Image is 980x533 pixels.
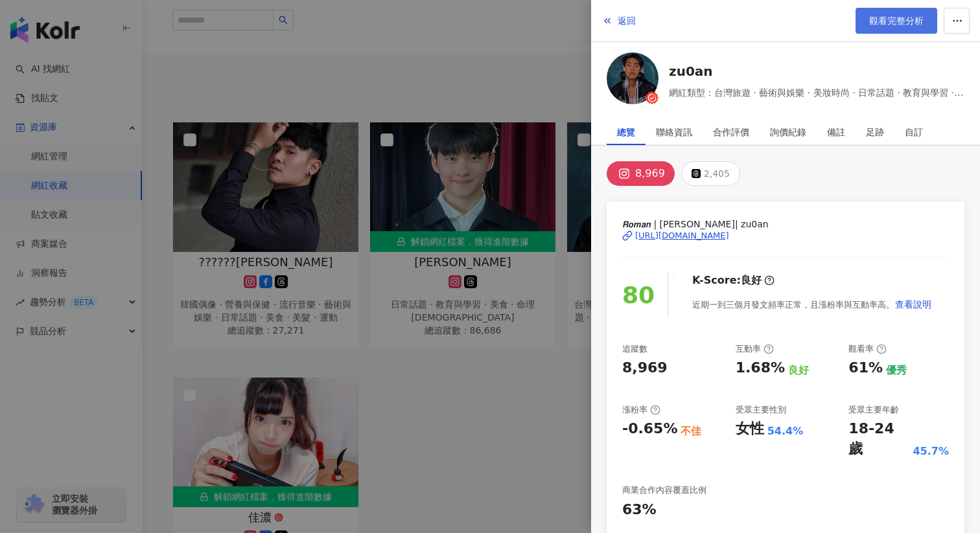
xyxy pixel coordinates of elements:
div: 2,405 [704,164,730,183]
div: 詢價紀錄 [770,119,806,145]
div: 總覽 [617,119,635,145]
div: 優秀 [886,363,907,378]
span: 返回 [618,16,636,26]
div: [URL][DOMAIN_NAME] [635,230,729,242]
div: 追蹤數 [622,343,647,355]
span: 𝙍𝙤𝙢𝙖𝙣 | [PERSON_NAME]| zu0an [622,217,949,231]
a: zu0an [669,62,964,80]
a: [URL][DOMAIN_NAME] [622,230,949,242]
div: 61% [848,358,883,378]
div: 54.4% [767,424,804,438]
div: 受眾主要年齡 [848,404,899,416]
div: 8,969 [622,358,668,378]
button: 2,405 [681,161,740,186]
span: 查看說明 [895,299,931,310]
div: 45.7% [913,444,949,459]
div: 自訂 [905,119,923,145]
div: 商業合作內容覆蓋比例 [622,484,706,496]
div: 聯絡資訊 [656,119,692,145]
div: 合作評價 [713,119,749,145]
div: 近期一到三個月發文頻率正常，且漲粉率與互動率高。 [692,291,932,317]
div: 足跡 [866,119,884,145]
div: 不佳 [681,424,701,438]
div: -0.65% [622,419,677,439]
a: KOL Avatar [607,52,659,109]
div: 觀看率 [848,343,887,355]
div: 8,969 [635,164,665,183]
button: 查看說明 [894,291,932,317]
div: 1.68% [736,358,785,378]
div: 漲粉率 [622,404,660,416]
div: 63% [622,500,657,520]
button: 返回 [601,8,636,34]
div: 備註 [827,119,845,145]
div: 18-24 歲 [848,419,909,459]
div: 女性 [736,419,764,439]
span: 網紅類型：台灣旅遊 · 藝術與娛樂 · 美妝時尚 · 日常話題 · 教育與學習 · 美食 · 穿搭 · 攝影 · 旅遊 [669,85,964,100]
a: 觀看完整分析 [856,8,937,34]
button: 8,969 [607,161,675,186]
div: 受眾主要性別 [736,404,786,416]
div: 良好 [741,273,762,288]
div: 80 [622,277,655,314]
div: 互動率 [736,343,774,355]
div: K-Score : [692,273,775,288]
img: KOL Avatar [607,52,659,104]
div: 良好 [788,363,809,378]
span: 觀看完整分析 [869,16,924,26]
